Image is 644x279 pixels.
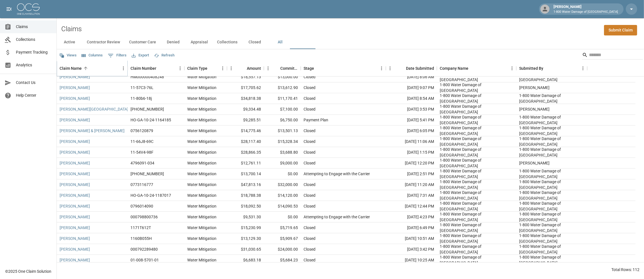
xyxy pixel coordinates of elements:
[119,64,128,73] button: Menu
[128,60,184,76] div: Claim Number
[60,182,90,187] a: [PERSON_NAME]
[156,64,164,72] button: Sort
[304,225,315,231] div: Closed
[304,96,315,101] div: Closed
[304,171,370,177] div: Attempting to Engage with the Carrier
[386,201,437,212] div: [DATE] 12:44 PM
[386,64,394,73] button: Menu
[187,85,216,90] div: Water Mitigation
[440,60,468,76] div: Company Name
[131,96,152,101] div: 11-80b6-18j
[131,203,153,209] div: 0796014090
[440,114,513,126] div: 1-800 Water Damage of Athens
[60,60,82,76] div: Claim Name
[304,128,315,134] div: Closed
[161,35,186,49] button: Denied
[264,147,301,158] div: $3,688.80
[437,60,516,76] div: Company Name
[516,60,587,76] div: Submitted By
[440,190,513,201] div: 1-800 Water Damage of Athens
[239,64,247,72] button: Sort
[60,214,90,220] a: [PERSON_NAME]
[227,64,235,73] button: Menu
[553,10,618,14] p: 1-800 Water Damage of [GEOGRAPHIC_DATA]
[227,147,264,158] div: $28,866.35
[80,51,104,60] button: Select columns
[227,169,264,179] div: $13,700.14
[187,74,216,80] div: Water Mitigation
[131,85,153,90] div: 11-57C3-76L
[440,168,513,179] div: 1-800 Water Damage of Athens
[227,93,264,104] div: $34,818.38
[304,193,315,198] div: Closed
[60,149,90,155] a: [PERSON_NAME]
[247,60,261,76] div: Amount
[184,60,227,76] div: Claim Type
[187,236,216,241] div: Water Mitigation
[386,104,437,115] div: [DATE] 3:53 PM
[227,72,264,83] div: $18,557.13
[519,244,584,255] div: 1-800 Water Damage of Athens
[60,203,90,209] a: [PERSON_NAME]
[519,254,584,266] div: 1-800 Water Damage of Athens
[264,233,301,244] div: $5,909.67
[187,246,216,252] div: Water Mitigation
[60,106,128,112] a: [PERSON_NAME][GEOGRAPHIC_DATA]
[131,171,164,177] div: 300-0018410-2025
[264,60,301,76] div: Committed Amount
[17,3,40,15] img: ocs-logo-white-transparent.png
[57,60,128,76] div: Claim Name
[519,160,550,166] div: Chad Fallows
[304,246,315,252] div: Closed
[519,147,584,158] div: 1-800 Water Damage of Athens
[304,74,315,80] div: Closed
[264,126,301,136] div: $13,501.13
[519,190,584,201] div: 1-800 Water Damage of Athens
[227,115,264,126] div: $9,285.51
[131,160,154,166] div: 4796091-034
[227,126,264,136] div: $14,775.46
[187,117,216,123] div: Water Mitigation
[187,149,216,155] div: Water Mitigation
[519,85,550,90] div: Chad Fallows
[3,3,15,15] button: open drawer
[551,4,620,14] div: [PERSON_NAME]
[16,37,52,43] span: Collections
[187,96,216,101] div: Water Mitigation
[304,139,315,144] div: Closed
[264,64,272,73] button: Menu
[386,115,437,126] div: [DATE] 5:41 PM
[227,223,264,233] div: $15,230.99
[519,71,584,83] div: 1-800 Water Damage of Athens
[227,255,264,266] div: $6,683.18
[264,190,301,201] div: $14,120.00
[60,193,90,198] a: [PERSON_NAME]
[304,60,314,76] div: Stage
[386,223,437,233] div: [DATE] 6:49 PM
[604,25,637,35] a: Submit Claim
[579,64,587,73] button: Menu
[519,222,584,233] div: 1-800 Water Damage of Athens
[187,203,216,209] div: Water Mitigation
[386,233,437,244] div: [DATE] 10:51 AM
[60,74,90,80] a: [PERSON_NAME]
[176,64,184,73] button: Menu
[227,244,264,255] div: $31,030.65
[386,158,437,169] div: [DATE] 12:20 PM
[187,128,216,134] div: Water Mitigation
[187,193,216,198] div: Water Mitigation
[16,62,52,68] span: Analytics
[227,233,264,244] div: $13,129.30
[131,214,158,220] div: 000798800736
[582,50,643,61] div: Search
[440,254,513,266] div: 1-800 Water Damage of Athens
[57,35,644,49] div: dynamic tabs
[131,193,171,198] div: HO-GA-10-24-1187017
[212,35,242,49] button: Collections
[440,179,513,190] div: 1-800 Water Damage of Athens
[386,244,437,255] div: [DATE] 3:42 PM
[386,60,437,76] div: Date Submitted
[468,64,476,72] button: Sort
[187,160,216,166] div: Water Mitigation
[304,160,315,166] div: Closed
